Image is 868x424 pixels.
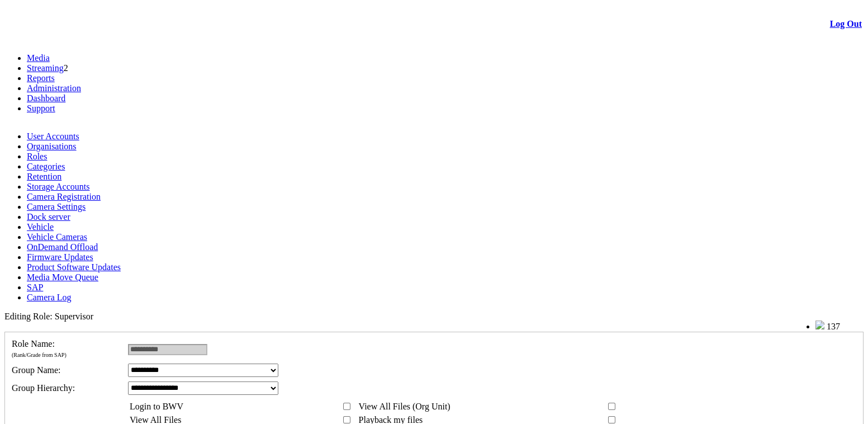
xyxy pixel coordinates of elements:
a: Media Move Queue [27,272,98,282]
a: Product Software Updates [27,262,121,272]
span: 2 [64,63,68,73]
a: Dashboard [27,93,65,103]
a: Camera Settings [27,202,86,211]
span: Group Hierarchy: [12,383,75,393]
a: Dock server [27,212,70,222]
a: Firmware Updates [27,252,93,262]
span: 137 [827,322,840,331]
span: Welcome, - (Administrator) [713,321,793,329]
span: View All Files (Org Unit) [359,402,450,411]
img: bell25.png [815,321,824,329]
a: Retention [27,172,61,181]
span: (Rank/Grade from SAP) [12,352,67,358]
a: Streaming [27,63,64,73]
a: Vehicle Cameras [27,232,87,242]
a: Media [27,53,50,63]
a: Camera Log [27,293,72,302]
a: SAP [27,282,43,292]
a: Reports [27,73,55,83]
span: Login to BWV [130,402,183,411]
a: Organisations [27,142,77,151]
a: User Accounts [27,131,79,141]
a: OnDemand Offload [27,242,98,252]
a: Camera Registration [27,192,101,201]
a: Log Out [830,19,862,29]
span: Group Name: [12,365,61,375]
a: Support [27,103,55,113]
span: Role Name: [12,339,55,348]
span: Editing Role: Supervisor [4,312,93,321]
a: Categories [27,162,65,171]
a: Vehicle [27,222,54,232]
a: Roles [27,152,47,161]
a: Storage Accounts [27,182,89,191]
a: Administration [27,83,81,93]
